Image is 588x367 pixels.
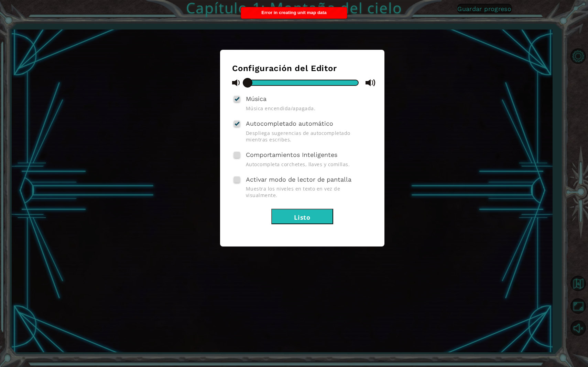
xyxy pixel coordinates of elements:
span: Música encendida/apagada. [246,105,372,112]
span: Despliega sugerencias de autocompletado mientras escribes. [246,130,372,143]
h3: Configuración del Editor [232,64,372,73]
span: Error in creating unit map data [261,10,326,15]
span: Música [246,95,266,102]
span: Comportamientos Inteligentes [246,151,337,158]
button: Listo [271,209,333,224]
span: Activar modo de lector de pantalla [246,176,351,183]
span: Muestra los niveles en texto en vez de visualmente. [246,185,372,198]
span: Autocompletado automático [246,120,333,127]
span: Autocompleta corchetes, llaves y comillas. [246,161,372,168]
